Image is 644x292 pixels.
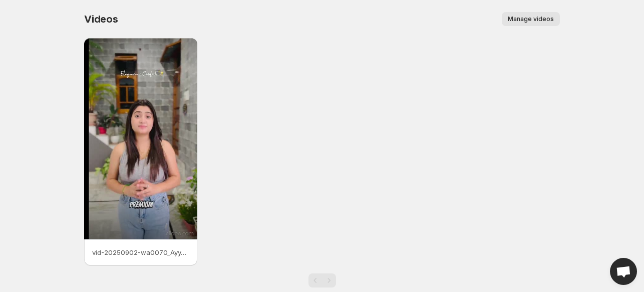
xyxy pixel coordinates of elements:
[610,258,637,285] div: Open chat
[92,247,189,257] p: vid-20250902-wa0070_AyyJgkCa 4
[308,273,336,287] nav: Pagination
[502,12,560,26] button: Manage videos
[84,13,118,25] span: Videos
[508,15,554,23] span: Manage videos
